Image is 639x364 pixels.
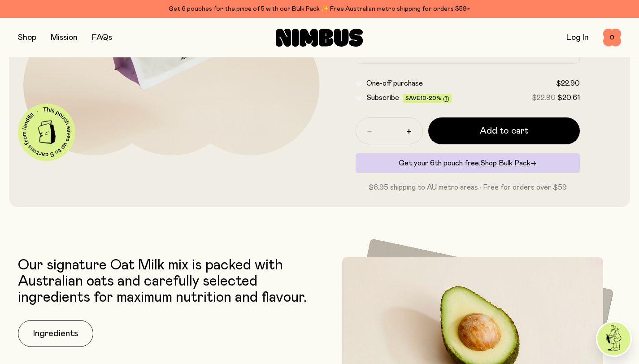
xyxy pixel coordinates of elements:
[356,153,580,173] div: Get your 6th pouch free.
[532,94,556,101] span: $22.90
[428,117,580,144] button: Add to cart
[51,34,78,42] a: Mission
[480,125,528,137] span: Add to cart
[92,34,112,42] a: FAQs
[356,182,580,193] p: $6.95 shipping to AU metro areas · Free for orders over $59
[480,160,537,167] a: Shop Bulk Pack→
[603,29,621,47] button: 0
[18,320,93,347] button: Ingredients
[566,34,589,42] a: Log In
[405,95,449,102] span: Save
[366,80,423,87] span: One-off purchase
[556,80,580,87] span: $22.90
[18,257,315,306] p: Our signature Oat Milk mix is packed with Australian oats and carefully selected ingredients for ...
[366,94,399,101] span: Subscribe
[597,322,630,355] img: agent
[480,160,530,167] span: Shop Bulk Pack
[420,95,441,101] span: 10-20%
[557,94,580,101] span: $20.61
[18,4,621,14] div: Get 6 pouches for the price of 5 with our Bulk Pack ✨ Free Australian metro shipping for orders $59+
